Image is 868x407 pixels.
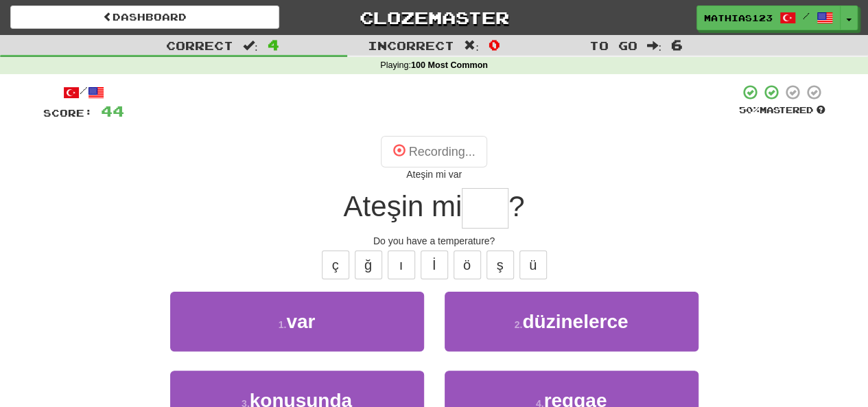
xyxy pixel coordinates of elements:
span: : [243,40,258,51]
span: 6 [671,36,683,53]
button: 2.düzinelerce [445,292,699,351]
small: 2 . [515,319,523,330]
span: / [803,11,810,21]
div: Do you have a temperature? [43,234,825,248]
span: düzinelerce [522,311,628,332]
button: İ [421,251,448,279]
span: Incorrect [368,38,454,52]
div: / [43,84,124,101]
div: Ateşin mi var [43,167,825,181]
span: Mathias123 [704,12,773,24]
div: Mastered [739,104,825,117]
span: var [286,311,315,332]
a: Mathias123 / [696,5,841,30]
button: Recording... [381,136,486,167]
a: Clozemaster [300,5,569,30]
span: To go [589,38,637,52]
button: ı [388,251,415,279]
span: : [464,40,479,51]
span: 44 [101,102,124,119]
button: ğ [355,251,382,279]
button: ç [322,251,349,279]
span: ? [508,190,524,222]
span: Score: [43,107,93,119]
strong: 100 Most Common [411,60,488,70]
span: : [646,40,661,51]
span: 50 % [739,104,760,115]
button: ö [454,251,481,279]
span: 4 [268,36,279,53]
button: ş [486,251,514,279]
span: Correct [166,38,233,52]
span: 0 [489,36,500,53]
small: 1 . [279,319,287,330]
a: Dashboard [10,5,279,29]
button: ü [519,251,547,279]
span: Ateşin mi [343,190,462,222]
button: 1.var [170,292,424,351]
